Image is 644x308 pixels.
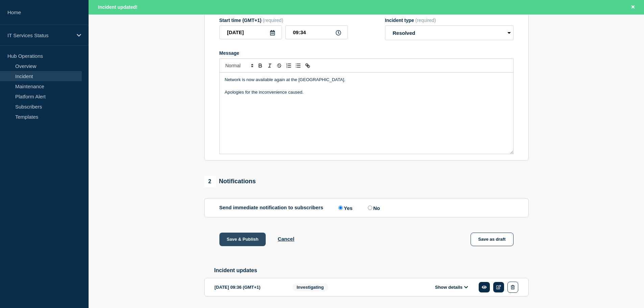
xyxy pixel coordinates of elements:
[265,62,275,70] button: Toggle italic text
[219,18,348,23] div: Start time (GMT+1)
[263,18,283,23] span: (required)
[293,62,303,70] button: Toggle bulleted list
[338,206,343,210] input: Yes
[7,32,72,38] p: IT Services Status
[366,205,380,211] label: No
[629,3,637,11] button: Close banner
[292,283,328,291] span: Investigating
[214,267,529,274] h2: Incident updates
[225,89,508,95] p: Apologies for the inconvenience caused.
[385,25,514,40] select: Incident type
[204,176,256,187] div: Notifications
[433,284,470,290] button: Show details
[98,4,138,10] span: Incident updated!
[219,50,514,56] div: Message
[285,25,348,39] input: HH:MM
[275,62,284,70] button: Toggle strikethrough text
[471,233,514,246] button: Save as draft
[219,233,266,246] button: Save & Publish
[204,176,216,187] span: 2
[256,62,265,70] button: Toggle bold text
[219,205,324,211] p: Send immediate notification to subscribers
[278,236,294,242] button: Cancel
[222,62,256,70] span: Font size
[385,18,514,23] div: Incident type
[219,25,282,39] input: YYYY-MM-DD
[303,62,312,70] button: Toggle link
[219,205,514,211] div: Send immediate notification to subscribers
[215,282,282,293] div: [DATE] 09:36 (GMT+1)
[337,205,353,211] label: Yes
[225,77,508,83] p: Network is now available again at the [GEOGRAPHIC_DATA].
[415,18,436,23] span: (required)
[368,206,372,210] input: No
[220,73,513,154] div: Message
[284,62,293,70] button: Toggle ordered list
